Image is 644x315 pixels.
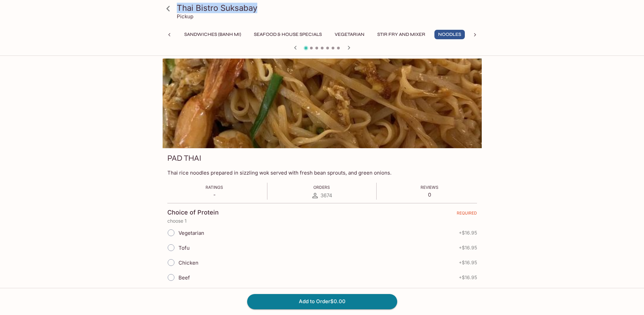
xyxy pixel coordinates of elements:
span: + $16.95 [459,230,477,235]
h4: Choice of Protein [167,209,219,216]
button: Stir Fry and Mixer [374,30,429,39]
span: REQUIRED [457,210,477,218]
span: 3674 [320,192,332,199]
p: Pickup [177,13,193,20]
span: Orders [313,185,330,190]
span: + $16.95 [459,245,477,250]
p: Thai rice noodles prepared in sizzling wok served with fresh bean sprouts, and green onions. [167,170,477,176]
div: PAD THAI [163,59,482,148]
span: Reviews [421,185,438,190]
span: + $16.95 [459,260,477,265]
span: Vegetarian [178,230,204,236]
h3: PAD THAI [167,153,201,163]
span: Chicken [178,260,198,266]
h3: Thai Bistro Suksabay [177,3,479,13]
p: choose 1 [167,218,477,224]
button: Sandwiches (Banh Mi) [181,30,245,39]
button: Vegetarian [331,30,368,39]
span: Tofu [178,245,190,251]
p: - [206,192,223,198]
button: Add to Order$0.00 [247,294,397,309]
button: Noodles [434,30,465,39]
span: + $16.95 [459,275,477,280]
button: Seafood & House Specials [250,30,326,39]
span: Beef [178,274,190,281]
span: Ratings [206,185,223,190]
p: 0 [421,192,438,198]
